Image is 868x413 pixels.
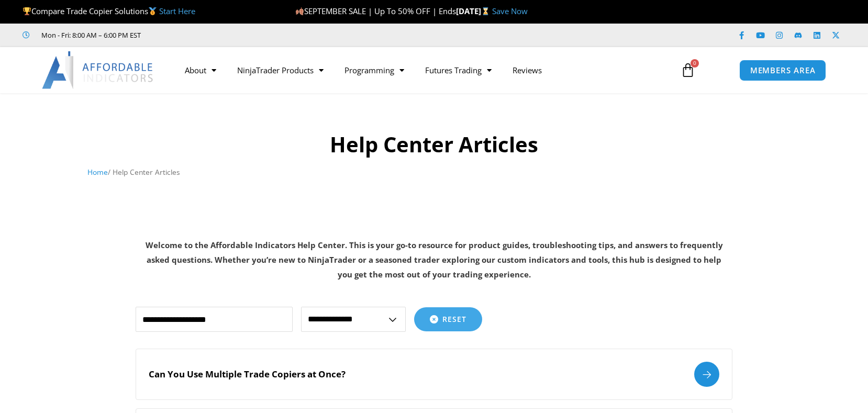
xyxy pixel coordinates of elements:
[159,6,195,16] a: Start Here
[415,58,502,82] a: Futures Trading
[442,316,466,323] span: Reset
[295,6,456,16] span: SEPTEMBER SALE | Up To 50% OFF | Ends
[502,58,552,82] a: Reviews
[482,7,489,15] img: ⌛
[414,307,482,331] button: Reset
[334,58,415,82] a: Programming
[149,7,157,15] img: 🥇
[296,7,304,15] img: 🍂
[42,51,154,89] img: LogoAI | Affordable Indicators – NinjaTrader
[146,240,723,280] strong: Welcome to the Affordable Indicators Help Center. This is your go-to resource for product guides,...
[23,7,31,15] img: 🏆
[23,6,195,16] span: Compare Trade Copier Solutions
[691,59,699,68] span: 0
[456,6,492,16] strong: [DATE]
[87,130,781,159] h1: Help Center Articles
[39,29,141,41] span: Mon - Fri: 8:00 AM – 6:00 PM EST
[750,66,816,74] span: MEMBERS AREA
[155,30,313,40] iframe: Customer reviews powered by Trustpilot
[87,165,781,179] nav: Breadcrumb
[665,55,711,85] a: 0
[227,58,334,82] a: NinjaTrader Products
[136,349,732,400] a: Can You Use Multiple Trade Copiers at Once?
[739,60,827,81] a: MEMBERS AREA
[149,369,346,380] h2: Can You Use Multiple Trade Copiers at Once?
[174,58,227,82] a: About
[492,6,528,16] a: Save Now
[87,167,108,177] a: Home
[174,58,669,82] nav: Menu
